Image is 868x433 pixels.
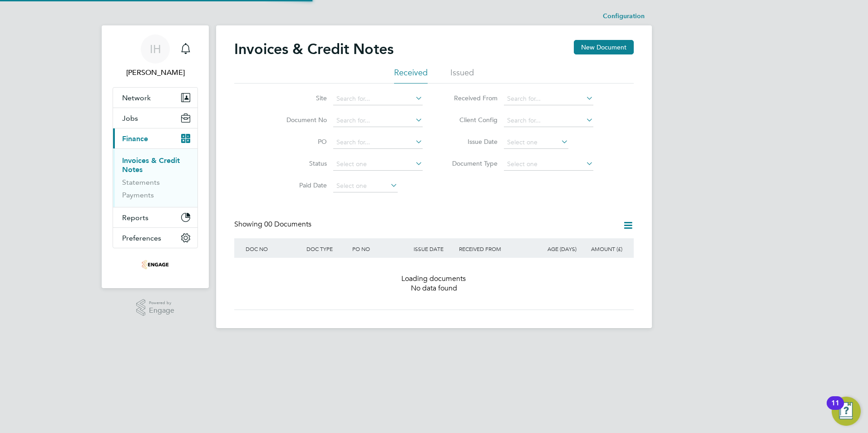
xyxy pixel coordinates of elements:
label: Client Config [445,116,498,124]
button: New Document [574,40,634,54]
img: frontlinerecruitment-logo-retina.png [142,257,169,272]
label: Document No [275,116,327,124]
span: Finance [122,134,148,143]
label: Document Type [445,159,498,167]
a: Statements [122,178,160,187]
a: Powered byEngage [136,299,175,316]
a: Go to home page [113,257,198,272]
a: IH[PERSON_NAME] [113,34,198,78]
nav: Main navigation [102,25,209,288]
div: 11 [831,403,839,415]
input: Select one [504,158,593,171]
button: Finance [113,128,197,148]
a: Invoices & Credit Notes [122,156,180,174]
button: Preferences [113,228,197,248]
input: Select one [333,158,423,171]
button: Network [113,88,197,108]
span: Iain Hagan [113,67,198,78]
span: Powered by [149,299,174,307]
div: Showing [234,220,313,229]
div: RECEIVED FROM [457,238,533,259]
span: Jobs [122,114,138,123]
input: Select one [333,180,398,192]
div: ISSUE DATE [411,238,457,259]
input: Search for... [504,114,593,127]
button: Jobs [113,108,197,128]
h2: Invoices & Credit Notes [234,40,394,58]
li: Received [394,67,428,84]
input: Search for... [333,114,423,127]
label: Site [275,94,327,102]
input: Select one [504,136,568,149]
span: 00 Documents [264,220,311,229]
label: Paid Date [275,181,327,189]
div: DOC NO [243,238,304,259]
div: DOC TYPE [304,238,350,259]
span: IH [150,43,161,55]
label: Status [275,159,327,167]
input: Search for... [333,136,423,149]
button: Reports [113,207,197,227]
div: AMOUNT (£) [579,238,625,259]
input: Search for... [333,93,423,105]
a: Payments [122,191,154,199]
label: Received From [445,94,498,102]
label: PO [275,138,327,146]
span: Preferences [122,234,161,242]
div: Finance [113,148,197,207]
span: Loading documents [401,274,467,283]
span: Reports [122,213,148,222]
span: Network [122,93,151,102]
div: AGE (DAYS) [533,238,579,259]
span: Engage [149,307,174,315]
li: Configuration [603,7,645,25]
label: Issue Date [445,138,498,146]
div: No data found [243,284,625,293]
button: Open Resource Center, 11 new notifications [832,397,861,426]
li: Issued [450,67,474,84]
div: PO NO [350,238,411,259]
input: Search for... [504,93,593,105]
